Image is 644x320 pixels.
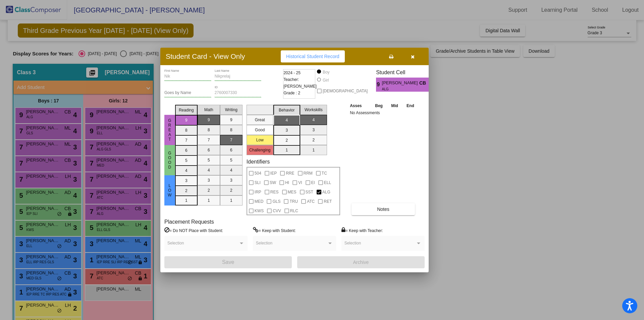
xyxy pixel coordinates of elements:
[273,207,281,215] span: CVV
[285,179,289,187] span: HI
[376,81,382,89] span: 9
[348,102,371,109] th: Asses
[247,158,270,165] label: Identifiers
[255,179,261,187] span: SLI
[429,81,434,89] span: 4
[253,227,296,234] label: = Keep with Student:
[270,169,277,177] span: IEP
[255,188,261,196] span: IRP
[286,54,339,59] span: Historical Student Record
[322,169,327,177] span: TC
[419,80,429,87] span: CB
[167,151,173,170] span: Good
[348,109,419,116] td: No Assessments
[164,91,211,95] input: goes by name
[322,69,330,75] div: Boy
[255,207,264,215] span: KWS
[311,179,315,187] span: EI
[341,227,383,234] label: = Keep with Teacher:
[402,102,418,109] th: End
[270,188,279,196] span: RES
[164,256,292,268] button: Save
[286,169,294,177] span: RRE
[283,90,300,96] span: Grade : 2
[290,207,298,215] span: RLC
[324,179,331,187] span: ELL
[281,50,345,62] button: Historical Student Record
[255,197,264,205] span: MED
[255,169,261,177] span: 504
[283,76,317,90] span: Teacher: [PERSON_NAME]
[304,169,313,177] span: RRM
[215,91,262,95] input: Enter ID
[306,188,313,196] span: SST
[288,188,297,196] span: MES
[387,102,402,109] th: Mid
[166,52,245,60] h3: Student Card - View Only
[322,77,329,83] div: Girl
[164,219,214,225] label: Placement Requests
[352,203,415,215] button: Notes
[377,207,389,212] span: Notes
[324,197,332,205] span: RET
[272,197,280,205] span: GLS
[371,102,387,109] th: Beg
[283,70,301,76] span: 2024 - 25
[322,188,330,196] span: ALG
[298,179,302,187] span: VI
[270,179,276,187] span: SW
[307,197,315,205] span: ATC
[167,183,173,197] span: Low
[164,227,223,234] label: = Do NOT Place with Student:
[323,87,368,95] span: [DEMOGRAPHIC_DATA]
[382,87,415,92] span: ALG
[167,118,173,142] span: Great
[297,256,425,268] button: Archive
[353,260,369,265] span: Archive
[222,259,234,265] span: Save
[376,69,434,76] h3: Student Cell
[289,197,298,205] span: TRU
[382,80,419,87] span: [PERSON_NAME]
